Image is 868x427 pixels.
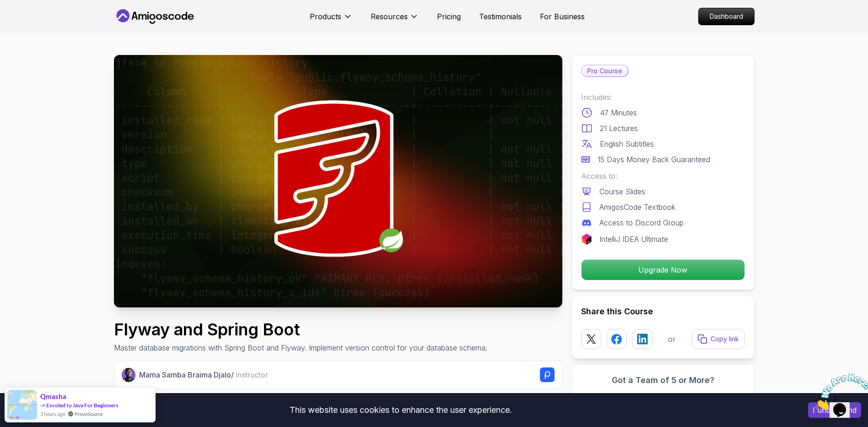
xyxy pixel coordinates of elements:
[236,370,268,379] span: Instructor
[599,234,668,245] p: IntelliJ IDEA Ultimate
[582,66,628,77] p: Pro Course
[40,402,45,409] span: ->
[540,11,585,22] a: For Business
[114,55,562,307] img: spring-boot-db-migration_thumbnail
[114,320,487,339] h1: Flyway and Spring Boot
[581,305,745,318] h2: Share this Course
[7,400,794,420] div: This website uses cookies to enhance the user experience.
[581,170,745,181] p: Access to:
[479,11,522,22] a: Testimonials
[40,393,66,400] span: Qmasha
[598,154,710,165] p: 15 Days Money Back Guaranteed
[310,11,352,29] button: Products
[581,234,592,245] img: jetbrains logo
[46,402,118,409] a: Enroled to Java For Beginners
[600,107,637,118] p: 47 Minutes
[7,390,37,420] img: provesource social proof notification image
[371,11,419,29] button: Resources
[699,8,754,25] p: Dashboard
[114,342,487,353] p: Master database migrations with Spring Boot and Flyway. Implement version control for your databa...
[139,369,268,380] p: Mama Samba Braima Djalo /
[600,123,638,134] p: 21 Lectures
[811,370,868,413] iframe: chat widget
[668,334,676,345] p: or
[581,259,745,280] button: Upgrade Now
[581,92,745,103] p: Includes:
[711,334,739,344] p: Copy link
[582,260,744,280] p: Upgrade Now
[4,4,60,40] img: Chat attention grabber
[371,11,408,22] p: Resources
[599,217,684,228] p: Access to Discord Group
[437,11,461,22] a: Pricing
[600,138,654,149] p: English Subtitles
[122,368,136,382] img: Nelson Djalo
[599,202,675,213] p: AmigosCode Textbook
[581,374,745,387] h3: Got a Team of 5 or More?
[40,410,65,418] span: 3 hours ago
[698,8,755,25] a: Dashboard
[808,402,861,418] button: Accept cookies
[581,390,745,412] p: With one subscription, give your entire team access to all courses and features.
[310,11,341,22] p: Products
[692,329,745,349] button: Copy link
[599,186,645,197] p: Course Slides
[4,4,7,11] span: 1
[75,410,103,418] a: ProveSource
